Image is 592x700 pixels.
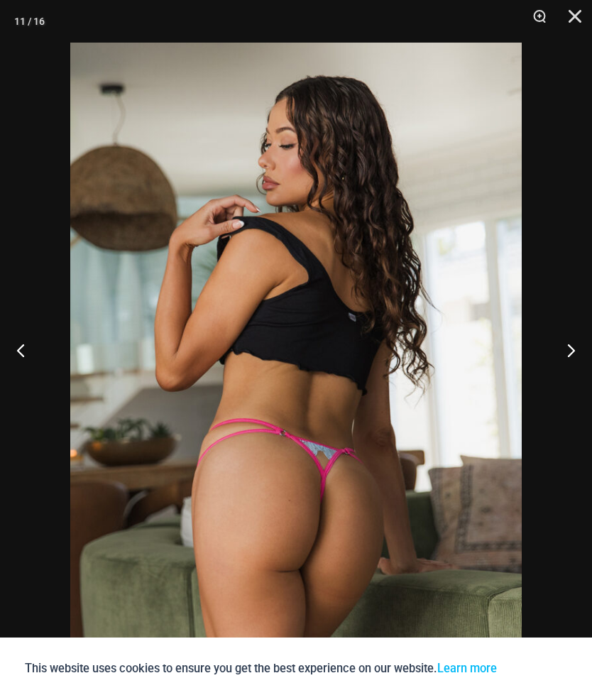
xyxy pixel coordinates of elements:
div: 11 / 16 [14,11,45,32]
p: This website uses cookies to ensure you get the best experience on our website. [25,659,497,678]
button: Next [539,315,592,385]
button: Accept [508,652,568,686]
a: Learn more [437,662,497,675]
